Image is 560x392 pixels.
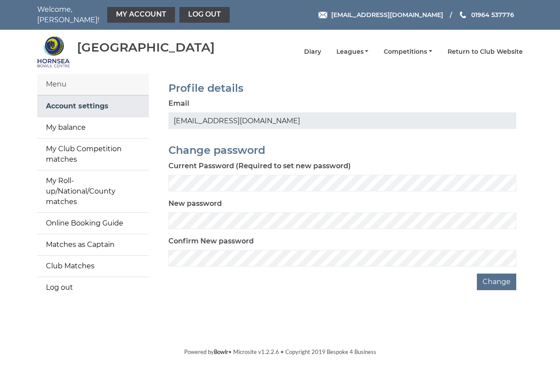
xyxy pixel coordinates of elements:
label: Confirm New password [168,236,254,246]
a: Leagues [336,48,369,56]
img: Hornsea Bowls Centre [37,35,70,68]
button: Change [477,274,516,290]
a: Matches as Captain [37,234,149,255]
a: Account settings [37,96,149,117]
div: Menu [37,74,149,95]
a: My balance [37,117,149,138]
span: Powered by • Microsite v1.2.2.6 • Copyright 2019 Bespoke 4 Business [184,348,376,355]
a: Log out [179,7,230,23]
h2: Change password [168,145,516,156]
label: Current Password (Required to set new password) [168,161,351,171]
label: New password [168,198,222,209]
a: My Club Competition matches [37,139,149,170]
a: Diary [304,48,321,56]
a: Bowlr [214,348,228,355]
span: 01964 537776 [471,11,514,19]
span: [EMAIL_ADDRESS][DOMAIN_NAME] [331,11,443,19]
a: Return to Club Website [448,48,523,56]
a: Log out [37,277,149,298]
a: Online Booking Guide [37,213,149,234]
a: Club Matches [37,256,149,277]
a: Email [EMAIL_ADDRESS][DOMAIN_NAME] [318,10,443,20]
label: Email [168,98,189,109]
a: Competitions [384,48,432,56]
img: Email [318,12,327,18]
nav: Welcome, [PERSON_NAME]! [37,4,232,25]
img: Phone us [460,11,466,18]
h2: Profile details [168,83,516,94]
div: [GEOGRAPHIC_DATA] [77,41,215,54]
a: My Account [107,7,175,23]
a: Phone us 01964 537776 [458,10,514,20]
a: My Roll-up/National/County matches [37,170,149,212]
